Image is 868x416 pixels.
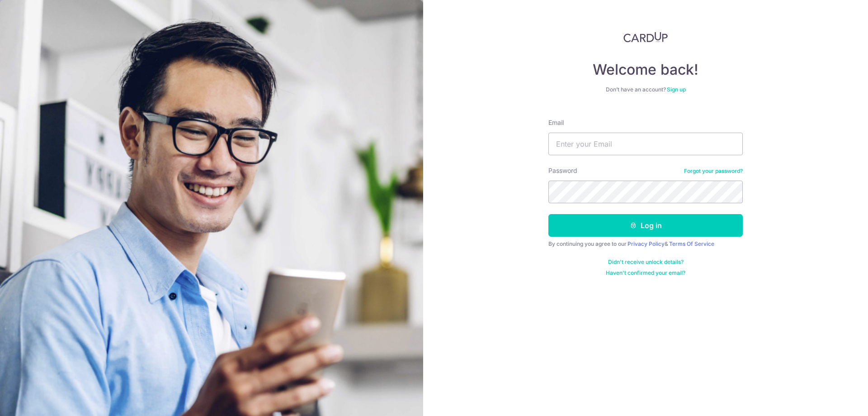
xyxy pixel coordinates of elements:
input: Enter your Email [548,133,743,155]
a: Forgot your password? [684,167,743,175]
label: Email [548,118,564,127]
div: By continuing you agree to our & [548,240,743,248]
a: Didn't receive unlock details? [608,258,684,266]
img: CardUp Logo [623,32,668,43]
h4: Welcome back! [548,61,743,79]
label: Password [548,166,577,175]
a: Sign up [667,86,686,93]
a: Privacy Policy [627,240,665,247]
a: Terms Of Service [669,240,714,247]
button: Log in [548,214,743,237]
a: Haven't confirmed your email? [606,269,685,277]
div: Don’t have an account? [548,86,743,93]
